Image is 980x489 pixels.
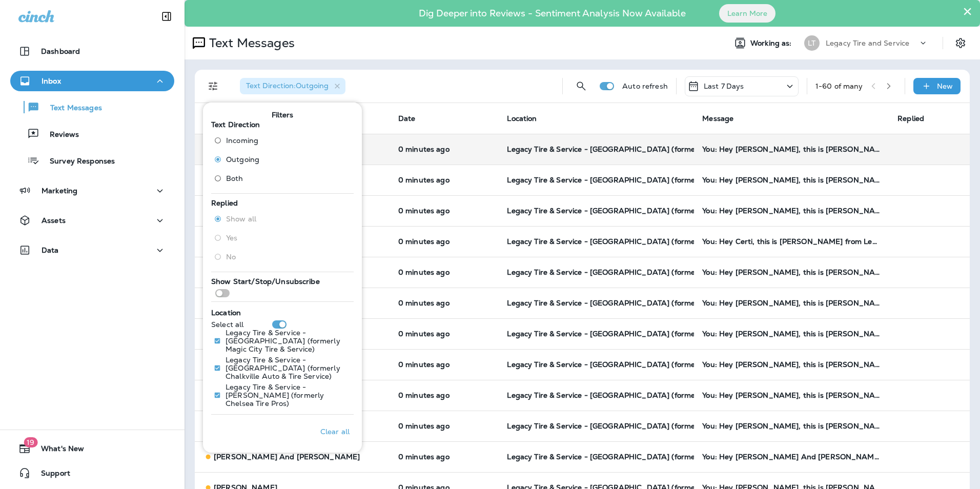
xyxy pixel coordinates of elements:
[826,39,909,47] p: Legacy Tire and Service
[10,123,174,145] button: Reviews
[272,111,294,119] span: Filters
[750,39,794,48] span: Working as:
[320,427,350,436] p: Clear all
[507,114,537,123] span: Location
[507,452,796,461] span: Legacy Tire & Service - [GEOGRAPHIC_DATA] (formerly Magic City Tire & Service)
[39,130,79,140] p: Reviews
[398,268,491,276] p: Oct 9, 2025 10:23 AM
[240,78,345,94] div: Text Direction:Outgoing
[211,308,241,317] span: Location
[211,277,320,286] span: Show Start/Stop/Unsubscribe
[702,176,881,184] div: You: Hey Yessenia, this is Brandon from Legacy Tire & Service - Birmingham (formerly Magic City T...
[507,175,796,185] span: Legacy Tire & Service - [GEOGRAPHIC_DATA] (formerly Magic City Tire & Service)
[702,207,881,215] div: You: Hey Morgan, this is Brandon from Legacy Tire & Service - Birmingham (formerly Magic City Tir...
[39,157,115,167] p: Survey Responses
[702,422,881,430] div: You: Hey Caroline, this is Brandon from Legacy Tire & Service - Birmingham (formerly Magic City T...
[42,77,61,85] p: Inbox
[702,330,881,338] div: You: Hey Stephanie, this is Brandon from Legacy Tire & Service - Birmingham (formerly Magic City ...
[41,47,80,55] p: Dashboard
[507,145,796,154] span: Legacy Tire & Service - [GEOGRAPHIC_DATA] (formerly Magic City Tire & Service)
[10,210,174,231] button: Assets
[211,320,243,329] p: Select all
[226,136,258,145] span: Incoming
[226,383,345,407] p: Legacy Tire & Service - [PERSON_NAME] (formerly Chelsea Tire Pros)
[702,237,881,246] div: You: Hey Certi, this is Brandon from Legacy Tire & Service - Birmingham (formerly Magic City Tire...
[507,206,796,215] span: Legacy Tire & Service - [GEOGRAPHIC_DATA] (formerly Magic City Tire & Service)
[963,3,972,19] button: Close
[507,360,796,369] span: Legacy Tire & Service - [GEOGRAPHIC_DATA] (formerly Magic City Tire & Service)
[214,453,360,461] p: [PERSON_NAME] And [PERSON_NAME]
[951,34,970,52] button: Settings
[507,329,796,338] span: Legacy Tire & Service - [GEOGRAPHIC_DATA] (formerly Magic City Tire & Service)
[42,216,66,225] p: Assets
[507,237,796,246] span: Legacy Tire & Service - [GEOGRAPHIC_DATA] (formerly Magic City Tire & Service)
[398,453,491,461] p: Oct 9, 2025 10:23 AM
[702,360,881,369] div: You: Hey Tony, this is Brandon from Legacy Tire & Service - Birmingham (formerly Magic City Tire ...
[507,421,796,431] span: Legacy Tire & Service - [GEOGRAPHIC_DATA] (formerly Magic City Tire & Service)
[211,120,260,129] span: Text Direction
[815,82,863,90] div: 1 - 60 of many
[398,391,491,399] p: Oct 9, 2025 10:23 AM
[398,145,491,153] p: Oct 9, 2025 10:23 AM
[702,391,881,399] div: You: Hey Joathan, this is Brandon from Legacy Tire & Service - Birmingham (formerly Magic City Ti...
[10,463,174,483] button: Support
[226,155,259,164] span: Outgoing
[10,150,174,171] button: Survey Responses
[622,82,668,90] p: Auto refresh
[804,35,820,51] div: LT
[704,82,744,90] p: Last 7 Days
[10,71,174,91] button: Inbox
[226,234,237,242] span: Yes
[316,419,354,444] button: Clear all
[389,12,716,15] p: Dig Deeper into Reviews - Sentiment Analysis Now Available
[398,114,416,123] span: Date
[398,299,491,307] p: Oct 9, 2025 10:23 AM
[226,329,345,353] p: Legacy Tire & Service - [GEOGRAPHIC_DATA] (formerly Magic City Tire & Service)
[203,76,223,96] button: Filters
[246,81,329,90] span: Text Direction : Outgoing
[24,437,37,447] span: 19
[398,207,491,215] p: Oct 9, 2025 10:23 AM
[10,41,174,62] button: Dashboard
[398,176,491,184] p: Oct 9, 2025 10:23 AM
[226,253,236,261] span: No
[226,356,345,380] p: Legacy Tire & Service - [GEOGRAPHIC_DATA] (formerly Chalkville Auto & Tire Service)
[571,76,591,96] button: Search Messages
[31,444,84,457] span: What's New
[203,96,362,453] div: Filters
[937,82,953,90] p: New
[205,35,295,51] p: Text Messages
[226,174,243,182] span: Both
[10,438,174,459] button: 19What's New
[507,298,796,308] span: Legacy Tire & Service - [GEOGRAPHIC_DATA] (formerly Magic City Tire & Service)
[702,453,881,461] div: You: Hey Shannon And Daniel, this is Brandon from Legacy Tire & Service - Birmingham (formerly Ma...
[226,215,256,223] span: Show all
[10,240,174,260] button: Data
[897,114,924,123] span: Replied
[398,360,491,369] p: Oct 9, 2025 10:23 AM
[152,6,181,27] button: Collapse Sidebar
[507,268,796,277] span: Legacy Tire & Service - [GEOGRAPHIC_DATA] (formerly Magic City Tire & Service)
[507,391,796,400] span: Legacy Tire & Service - [GEOGRAPHIC_DATA] (formerly Magic City Tire & Service)
[398,237,491,246] p: Oct 9, 2025 10:23 AM
[719,4,775,23] button: Learn More
[31,469,70,481] span: Support
[702,145,881,153] div: You: Hey Barry, this is Brandon from Legacy Tire & Service - Birmingham (formerly Magic City Tire...
[10,96,174,118] button: Text Messages
[398,422,491,430] p: Oct 9, 2025 10:23 AM
[40,104,102,113] p: Text Messages
[702,268,881,276] div: You: Hey Jimmy, this is Brandon from Legacy Tire & Service - Birmingham (formerly Magic City Tire...
[42,246,59,254] p: Data
[398,330,491,338] p: Oct 9, 2025 10:23 AM
[211,198,238,208] span: Replied
[10,180,174,201] button: Marketing
[702,114,733,123] span: Message
[42,187,77,195] p: Marketing
[702,299,881,307] div: You: Hey Terry, this is Brandon from Legacy Tire & Service - Birmingham (formerly Magic City Tire...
